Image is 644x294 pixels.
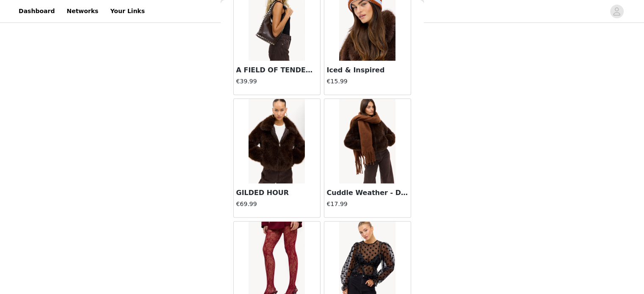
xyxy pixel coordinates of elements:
[339,99,395,184] img: Cuddle Weather - Dark brown
[249,99,305,184] img: GILDED HOUR
[327,200,408,209] h4: €17.99
[327,65,408,75] h3: Iced & Inspired
[236,65,318,75] h3: A FIELD OF TENDERNESS
[613,5,621,18] div: avatar
[61,2,103,21] a: Networks
[236,188,318,198] h3: GILDED HOUR
[327,188,408,198] h3: Cuddle Weather - Dark brown
[236,77,318,86] h4: €39.99
[327,77,408,86] h4: €15.99
[105,2,150,21] a: Your Links
[14,2,60,21] a: Dashboard
[236,200,318,209] h4: €69.99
